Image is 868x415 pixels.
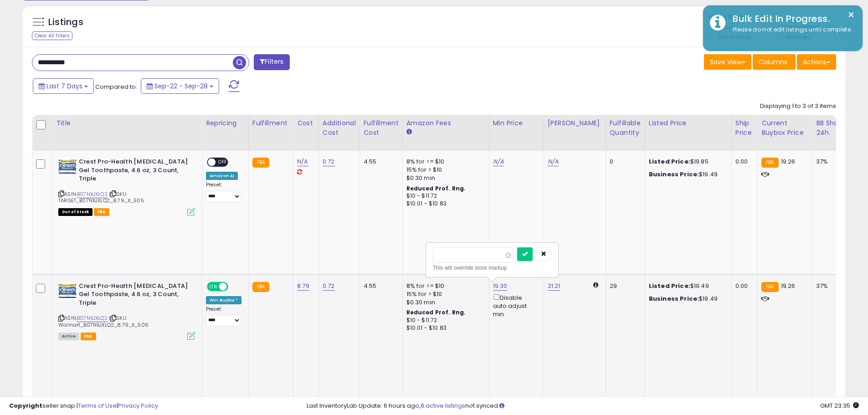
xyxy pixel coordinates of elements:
a: 8.79 [297,282,309,291]
strong: Copyright [9,401,42,410]
b: Business Price: [649,170,699,179]
div: $19.49 [649,295,724,303]
a: Privacy Policy [118,401,158,410]
a: N/A [297,157,308,166]
div: 8% for <= $10 [406,282,482,290]
span: | SKU: TARGET_B07NXJXLQ2_8.79_X_505 [58,190,144,204]
div: $0.30 min [406,174,482,182]
a: 0.72 [323,282,335,291]
div: $10 - $11.72 [406,317,482,324]
div: 4.55 [364,282,395,290]
b: Business Price: [649,294,699,303]
div: Title [56,118,198,128]
div: This will override store markup [433,263,551,272]
span: 19.26 [781,157,796,166]
button: Actions [797,54,836,70]
a: Terms of Use [78,401,117,410]
span: FBA [81,333,96,340]
a: B07NXJXLQ2 [77,314,108,322]
span: | SKU: Walmart_B07NXJXLQ2_8.79_X_506 [58,314,149,328]
div: 37% [816,158,846,166]
span: Last 7 Days [46,82,82,91]
div: Win BuyBox * [206,296,241,304]
div: $10.01 - $10.83 [406,324,482,332]
button: Filters [254,54,289,70]
div: Fulfillable Quantity [610,118,641,138]
div: seller snap | | [9,402,158,410]
span: All listings that are currently out of stock and unavailable for purchase on Amazon [58,208,92,216]
div: $10 - $11.72 [406,192,482,200]
img: 51nOqy7bESS._SL40_.jpg [58,282,77,300]
div: Listed Price [649,118,728,128]
div: 4.55 [364,158,395,166]
span: ON [208,282,219,290]
b: Reduced Prof. Rng. [406,308,466,316]
div: Amazon AI [206,172,238,180]
span: 2025-10-6 23:35 GMT [820,401,859,410]
div: Amazon Fees [406,118,485,128]
div: 0.00 [735,282,750,290]
small: Amazon Fees. [406,128,412,136]
div: Repricing [206,118,245,128]
div: Bulk Edit In Progress. [726,12,856,26]
span: FBA [94,208,109,216]
div: ASIN: [58,282,195,339]
div: $19.49 [649,282,724,290]
div: 15% for > $10 [406,166,482,174]
b: Reduced Prof. Rng. [406,184,466,192]
a: 8 active listings [421,401,465,410]
span: Compared to: [95,82,137,91]
div: 0 [610,158,638,166]
a: 19.30 [493,282,508,291]
div: 0.00 [735,158,750,166]
div: Min Price [493,118,540,128]
b: Listed Price: [649,282,690,290]
img: 51nOqy7bESS._SL40_.jpg [58,158,77,176]
div: Current Buybox Price [761,118,808,138]
div: 8% for <= $10 [406,158,482,166]
span: All listings currently available for purchase on Amazon [58,333,79,340]
div: 15% for > $10 [406,290,482,298]
span: OFF [227,282,241,290]
small: FBA [761,282,778,292]
div: Ship Price [735,118,754,138]
a: 21.21 [548,282,560,291]
div: $0.30 min [406,298,482,307]
button: Last 7 Days [33,78,94,94]
b: Listed Price: [649,157,690,166]
span: OFF [216,159,230,166]
span: 19.26 [781,282,796,290]
a: B07NXJXLQ2 [77,190,108,198]
div: [PERSON_NAME] [548,118,602,128]
div: Displaying 1 to 3 of 3 items [760,102,836,111]
small: FBA [761,158,778,168]
a: 0.72 [323,157,335,166]
button: Sep-22 - Sep-28 [141,78,219,94]
div: Disable auto adjust min [493,292,537,319]
div: 37% [816,282,846,290]
div: Fulfillment Cost [364,118,399,138]
div: Additional Cost [323,118,356,138]
button: × [847,9,855,20]
button: Columns [753,54,796,70]
h5: Listings [48,16,83,29]
button: Save View [704,54,751,70]
div: Last InventoryLab Update: 6 hours ago, not synced. [307,402,859,410]
div: Fulfillment [252,118,289,128]
div: $10.01 - $10.83 [406,200,482,208]
small: FBA [252,158,269,168]
span: Sep-22 - Sep-28 [154,82,208,91]
div: Preset: [206,182,241,202]
div: $19.85 [649,158,724,166]
div: BB Share 24h. [816,118,849,138]
div: ASIN: [58,158,195,215]
div: Please do not edit listings until complete. [726,26,856,34]
a: N/A [548,157,559,166]
div: $19.49 [649,170,724,179]
a: N/A [493,157,504,166]
small: FBA [252,282,269,292]
div: 29 [610,282,638,290]
b: Crest Pro-Health [MEDICAL_DATA] Gel Toothpaste, 4.6 oz, 3 Count, Triple [79,158,190,185]
div: Cost [297,118,315,128]
b: Crest Pro-Health [MEDICAL_DATA] Gel Toothpaste, 4.6 oz, 3 Count, Triple [79,282,190,310]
